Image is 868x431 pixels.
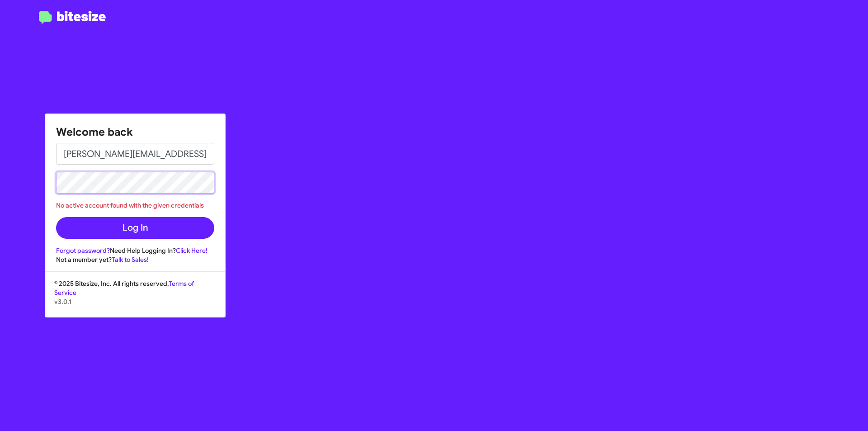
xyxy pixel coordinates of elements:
div: No active account found with the given credentials [56,201,214,210]
a: Forgot password? [56,246,110,255]
a: Click Here! [176,246,208,255]
div: © 2025 Bitesize, Inc. All rights reserved. [45,279,225,317]
h1: Welcome back [56,125,214,139]
div: Not a member yet? [56,255,214,264]
button: Log In [56,217,214,239]
p: v3.0.1 [54,297,216,306]
input: Email address [56,143,214,165]
a: Talk to Sales! [112,256,149,264]
div: Need Help Logging In? [56,246,214,255]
